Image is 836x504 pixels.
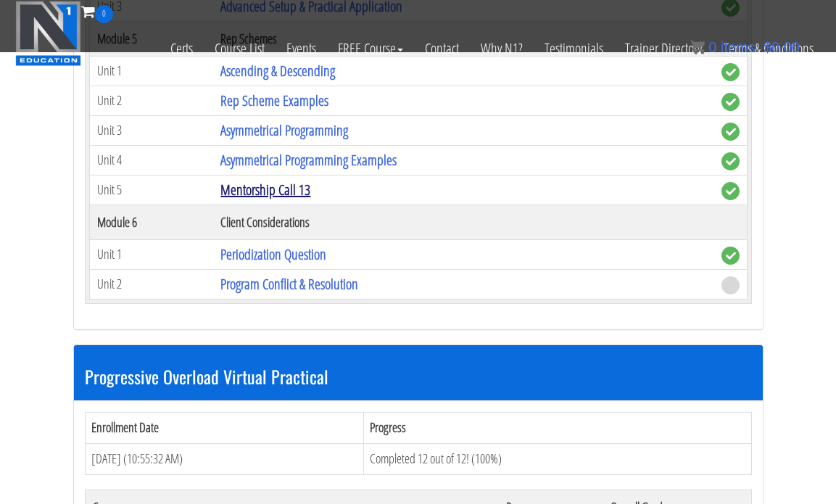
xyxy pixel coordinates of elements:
[220,91,328,110] a: Rep Scheme Examples
[220,120,348,140] a: Asymmetrical Programming
[95,5,113,23] span: 0
[220,150,397,170] a: Asymmetrical Programming Examples
[363,443,751,474] td: Completed 12 out of 12! (100%)
[220,61,335,80] a: Ascending & Descending
[160,23,204,74] a: Certs
[89,175,213,205] td: Unit 5
[690,39,800,55] a: 0 items: $0.00
[89,86,213,115] td: Unit 2
[89,239,213,269] td: Unit 1
[15,1,81,66] img: n1-education
[276,23,327,74] a: Events
[721,182,740,200] span: complete
[89,205,213,239] th: Module 6
[89,269,213,299] td: Unit 2
[89,115,213,145] td: Unit 3
[220,244,326,264] a: Periodization Question
[85,367,752,386] h3: Progressive Overload Virtual Practical
[721,247,740,265] span: complete
[220,274,358,294] a: Program Conflict & Resolution
[690,40,705,54] img: icon11.png
[220,180,310,199] a: Mentorship Call 13
[713,23,824,74] a: Terms & Conditions
[414,23,470,74] a: Contact
[721,39,759,55] span: items:
[721,152,740,170] span: complete
[89,145,213,175] td: Unit 4
[614,23,713,74] a: Trainer Directory
[85,443,363,474] td: [DATE] (10:55:32 AM)
[763,39,771,55] span: $
[327,23,414,74] a: FREE Course
[85,413,363,444] th: Enrollment Date
[363,413,751,444] th: Progress
[721,93,740,111] span: complete
[763,39,800,55] bdi: 0.00
[213,205,713,239] th: Client Considerations
[81,1,113,21] a: 0
[204,23,276,74] a: Course List
[470,23,534,74] a: Why N1?
[708,39,716,55] span: 0
[721,123,740,141] span: complete
[534,23,614,74] a: Testimonials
